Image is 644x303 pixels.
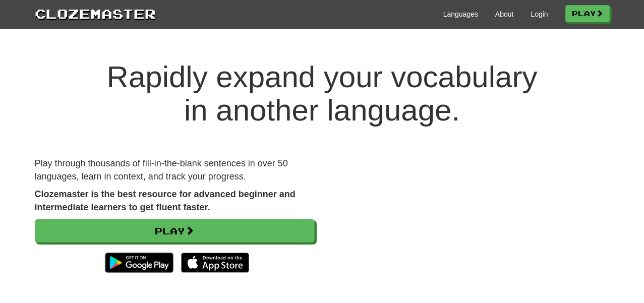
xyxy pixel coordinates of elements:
a: Languages [443,9,478,19]
p: Play through thousands of fill-in-the-blank sentences in over 50 languages, learn in context, and... [35,157,315,183]
img: Download_on_the_App_Store_Badge_US-UK_135x40-25178aeef6eb6b83b96f5f2d004eda3bffbb37122de64afbaef7... [181,253,249,273]
a: Clozemaster [35,4,156,23]
a: Play [35,219,315,243]
strong: Clozemaster is the best resource for advanced beginner and intermediate learners to get fluent fa... [35,189,296,212]
a: Login [531,9,548,19]
a: Play [565,5,610,22]
img: Get it on Google Play [100,248,178,278]
a: About [495,9,514,19]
